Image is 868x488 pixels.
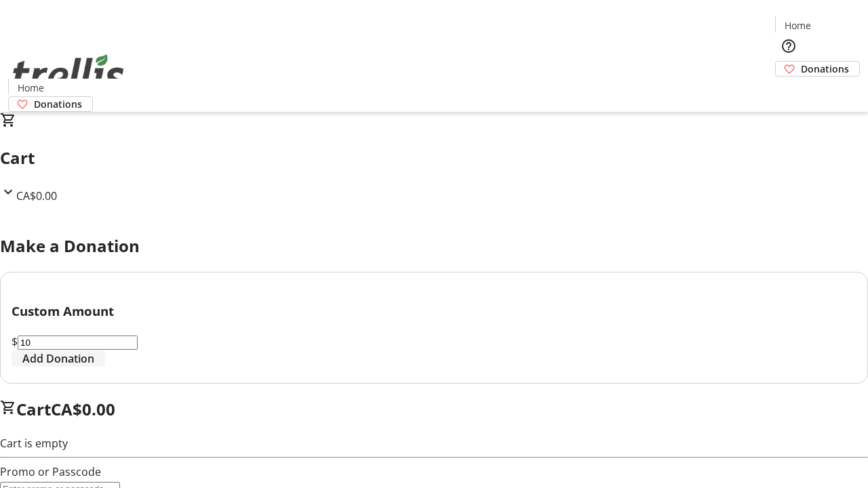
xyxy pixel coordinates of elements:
[51,398,115,420] span: CA$0.00
[801,62,849,76] span: Donations
[9,81,52,95] a: Home
[775,61,860,77] a: Donations
[18,335,138,350] input: Donation Amount
[775,77,802,104] button: Cart
[34,97,82,111] span: Donations
[775,33,802,60] button: Help
[8,39,129,107] img: Orient E2E Organization 0LL18D535a's Logo
[18,81,44,95] span: Home
[785,18,811,33] span: Home
[8,96,93,112] a: Donations
[12,334,18,349] span: $
[12,302,856,321] h3: Custom Amount
[22,350,94,367] span: Add Donation
[12,350,105,367] button: Add Donation
[776,18,819,33] a: Home
[16,188,57,203] span: CA$0.00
